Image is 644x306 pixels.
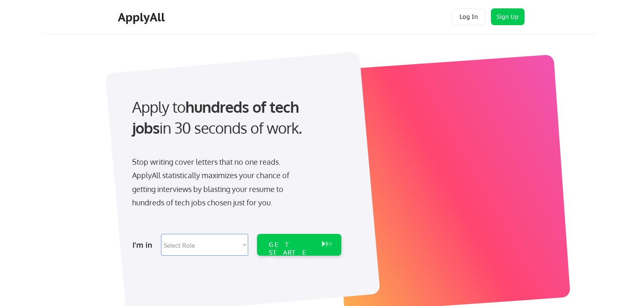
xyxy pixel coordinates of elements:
[132,96,338,139] div: Apply to in 30 seconds of work.
[269,241,314,265] div: GET STARTED
[132,97,303,137] strong: hundreds of tech jobs
[132,238,156,252] div: I'm in
[132,155,304,210] div: Stop writing cover letters that no one reads. ApplyAll statistically maximizes your chance of get...
[118,10,167,24] div: ApplyAll
[452,8,486,25] button: Log In
[491,8,525,25] button: Sign Up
